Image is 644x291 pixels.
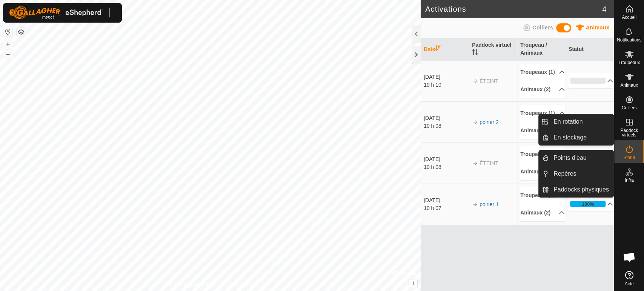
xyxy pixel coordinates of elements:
[424,204,468,212] div: 10 h 07
[553,133,587,142] span: En stockage
[409,279,417,288] button: i
[549,114,613,129] a: En rotation
[520,105,565,122] p-accordion-header: Troupeaux (1)
[424,73,468,81] div: [DATE]
[553,117,583,126] span: En rotation
[164,281,216,288] a: Politique de confidentialité
[517,38,566,61] th: Troupeau / Animaux
[3,40,12,49] button: +
[570,78,606,84] div: 0%
[553,185,609,194] span: Paddocks physiques
[424,196,468,204] div: [DATE]
[520,122,565,139] p-accordion-header: Animaux (2)
[424,114,468,122] div: [DATE]
[620,83,638,87] span: Animaux
[520,81,565,98] p-accordion-header: Animaux (2)
[520,187,565,204] p-accordion-header: Troupeaux (1)
[532,25,553,31] span: Colliers
[225,281,257,288] a: Contactez-nous
[435,46,441,52] p-sorticon: Activer pour trier
[566,38,614,61] th: Statut
[472,119,478,125] img: arrow
[480,78,498,84] span: ÉTEINT
[624,178,633,182] span: Infra
[520,146,565,163] p-accordion-header: Troupeaux (1)
[569,73,613,88] p-accordion-header: 0%
[424,81,468,89] div: 10 h 10
[424,163,468,171] div: 10 h 08
[520,64,565,81] p-accordion-header: Troupeaux (1)
[480,119,499,125] a: poirier 2
[520,204,565,221] p-accordion-header: Animaux (2)
[425,5,602,14] h2: Activations
[480,201,499,207] a: poirier 1
[539,130,613,145] li: En stockage
[472,160,478,166] img: arrow
[582,201,594,208] div: 100%
[17,28,26,37] button: Couches de carte
[424,155,468,163] div: [DATE]
[617,38,641,42] span: Notifications
[616,128,642,137] span: Paddock virtuels
[553,169,576,178] span: Repères
[3,49,12,58] button: –
[480,160,498,166] span: ÉTEINT
[602,3,606,15] span: 4
[549,166,613,181] a: Repères
[553,153,587,162] span: Points d'eau
[421,38,469,61] th: Date
[412,280,414,286] span: i
[622,15,636,20] span: Accueil
[424,122,468,130] div: 10 h 08
[621,106,636,110] span: Colliers
[539,166,613,181] li: Repères
[472,78,478,84] img: arrow
[472,50,478,56] p-sorticon: Activer pour trier
[624,282,633,286] span: Aide
[614,268,644,289] a: Aide
[472,201,478,207] img: arrow
[570,201,606,207] div: 100%
[618,246,641,268] div: Open chat
[586,25,609,31] span: Animaux
[569,196,613,211] p-accordion-header: 100%
[549,130,613,145] a: En stockage
[3,27,12,36] button: Réinitialiser la carte
[539,182,613,197] li: Paddocks physiques
[618,60,640,65] span: Troupeaux
[539,150,613,165] li: Points d'eau
[549,150,613,165] a: Points d'eau
[520,163,565,180] p-accordion-header: Animaux (2)
[539,114,613,129] li: En rotation
[9,6,103,20] img: Logo Gallagher
[469,38,517,61] th: Paddock virtuel
[549,182,613,197] a: Paddocks physiques
[623,155,635,160] span: Statut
